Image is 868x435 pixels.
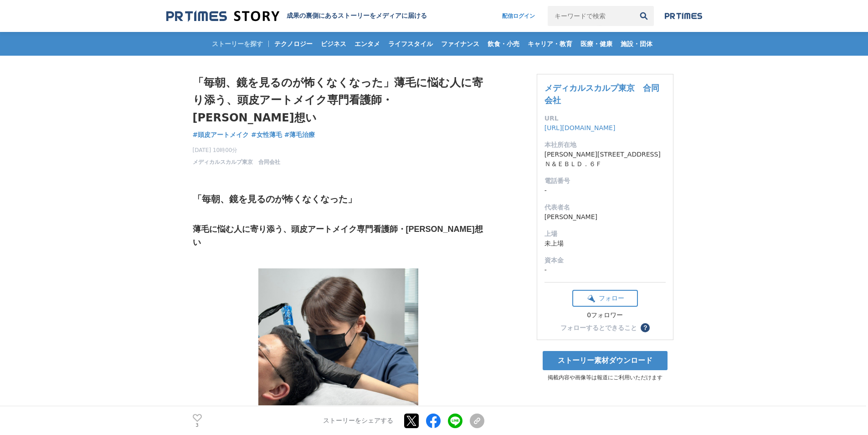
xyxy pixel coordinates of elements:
[258,268,418,405] img: thumbnail_137e64b0-23e2-11f0-8ae8-7f66954b5a77.jpeg
[665,12,702,20] img: prtimes
[544,176,666,186] dt: 電話番号
[544,265,666,275] dd: -
[617,40,656,48] span: 施設・団体
[317,40,350,48] span: ビジネス
[544,256,666,265] dt: 資本金
[287,12,427,20] h2: 成果の裏側にあるストーリーをメディアに届ける
[641,323,650,332] button: ？
[577,40,616,48] span: 医療・健康
[193,146,280,154] span: [DATE] 10時00分
[193,74,484,126] h1: 「毎朝、鏡を見るのが怖くなくなった」薄毛に悩む人に寄り添う、頭皮アートメイク専門看護師・[PERSON_NAME]想い
[166,10,427,22] a: 成果の裏側にあるストーリーをメディアに届ける 成果の裏側にあるストーリーをメディアに届ける
[166,10,279,22] img: 成果の裏側にあるストーリーをメディアに届ける
[317,32,350,56] a: ビジネス
[351,40,384,48] span: エンタメ
[193,131,249,139] span: #頭皮アートメイク
[544,83,659,105] a: メディカルスカルプ東京 合同会社
[544,203,666,212] dt: 代表者名
[193,192,484,206] h2: 「毎朝、鏡を見るのが怖くなくなった」
[437,32,483,56] a: ファイナンス
[251,131,282,139] span: #女性薄毛
[537,374,673,382] p: 掲載内容や画像等は報道にご利用いただけます
[572,311,638,320] div: 0フォロワー
[634,6,654,26] button: 検索
[351,32,384,56] a: エンタメ
[193,158,280,166] a: メディカルスカルプ東京 合同会社
[323,417,393,425] p: ストーリーをシェアする
[548,6,634,26] input: キーワードで検索
[560,325,637,331] div: フォローするとできること
[544,186,666,195] dd: -
[271,32,316,56] a: テクノロジー
[524,40,576,48] span: キャリア・教育
[251,130,282,140] a: #女性薄毛
[484,40,523,48] span: 飲食・小売
[544,150,666,169] dd: [PERSON_NAME][STREET_ADDRESS] Ｎ＆ＥＢＬＤ．６Ｆ
[284,131,315,139] span: #薄毛治療
[271,40,316,48] span: テクノロジー
[437,40,483,48] span: ファイナンス
[484,32,523,56] a: 飲食・小売
[193,223,484,249] h3: 薄毛に悩む人に寄り添う、頭皮アートメイク専門看護師・[PERSON_NAME]想い
[193,423,202,427] p: 3
[193,130,249,140] a: #頭皮アートメイク
[544,239,666,248] dd: 未上場
[385,40,437,48] span: ライフスタイル
[385,32,437,56] a: ライフスタイル
[493,6,544,26] a: 配信ログイン
[544,124,616,131] a: [URL][DOMAIN_NAME]
[572,290,638,307] button: フォロー
[544,212,666,222] dd: [PERSON_NAME]
[543,351,668,370] a: ストーリー素材ダウンロード
[544,114,666,123] dt: URL
[284,130,315,140] a: #薄毛治療
[642,325,648,331] span: ？
[544,229,666,239] dt: 上場
[617,32,656,56] a: 施設・団体
[544,140,666,150] dt: 本社所在地
[577,32,616,56] a: 医療・健康
[524,32,576,56] a: キャリア・教育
